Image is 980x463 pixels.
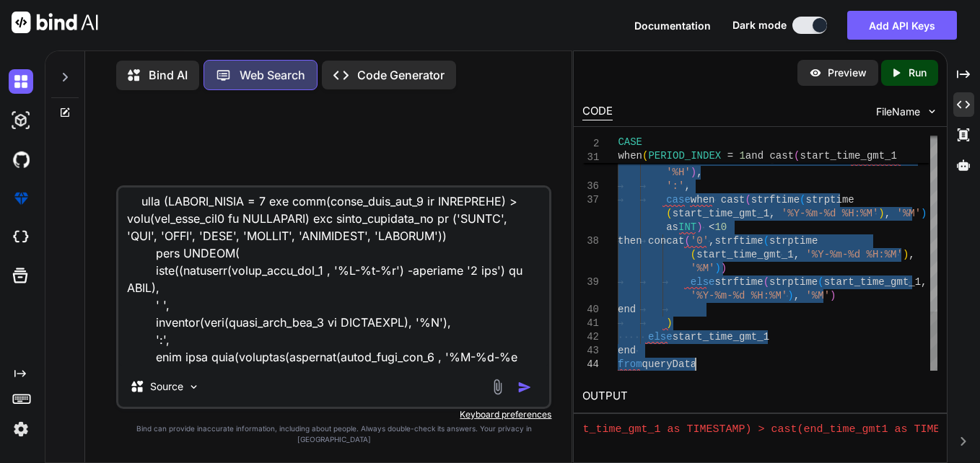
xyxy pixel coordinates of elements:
[188,381,200,393] img: Pick Models
[922,276,927,288] span: ,
[691,263,715,274] span: '%M'
[909,249,915,260] span: ,
[697,153,703,164] span: (
[667,180,685,192] span: ':'
[721,263,727,274] span: )
[618,235,684,247] span: then concat
[618,150,642,162] span: when
[667,194,691,206] span: case
[582,137,599,151] span: 2
[685,235,691,247] span: (
[489,379,506,395] img: attachment
[582,103,613,120] div: CODE
[9,69,33,94] img: darkChat
[691,194,745,206] span: when cast
[648,150,721,162] span: PERIOD_INDEX
[800,150,896,162] span: start_time_gmt_1
[9,417,33,441] img: settings
[116,423,551,445] p: Bind can provide inaccurate information, including about people. Always double-check its answers....
[800,194,805,206] span: (
[769,276,818,288] span: strptime
[847,11,957,40] button: Add API Keys
[240,66,305,84] p: Web Search
[872,153,878,164] span: )
[673,208,769,219] span: start_time_gmt_1
[634,18,711,33] button: Documentation
[118,188,549,366] textarea: lore ipsu (DOLORS_AMETC = 8 adi elit(seddo_eius_tem_4 in UTLABOREE) > dolo(mag_aliq_eni8 ad MINIM...
[582,180,599,193] div: 36
[582,275,599,289] div: 39
[879,208,885,219] span: )
[673,331,769,343] span: start_time_gmt_1
[809,66,822,79] img: preview
[582,358,599,371] div: 44
[685,180,691,192] span: ,
[764,276,769,288] span: (
[727,150,733,162] span: =
[782,208,878,219] span: '%Y-%m-%d %H:%M'
[667,208,673,219] span: (
[879,153,885,164] span: ,
[582,344,599,358] div: 43
[642,150,648,162] span: (
[642,358,697,370] span: queryData
[691,276,715,288] span: else
[903,249,909,260] span: )
[149,66,188,84] p: Bind AI
[794,290,800,301] span: ,
[582,317,599,330] div: 41
[618,136,642,148] span: CASE
[618,153,666,164] span: strftime
[697,167,703,178] span: ,
[885,208,891,219] span: ,
[574,379,946,413] h2: OUTPUT
[769,235,818,247] span: strptime
[357,66,445,84] p: Code Generator
[634,19,711,32] span: Documentation
[678,221,696,233] span: INT
[794,150,800,162] span: (
[818,276,824,288] span: (
[667,221,679,233] span: as
[667,153,673,164] span: (
[667,317,673,329] span: )
[667,167,691,178] span: '%H'
[9,147,33,172] img: githubDark
[715,221,727,233] span: 10
[769,208,775,219] span: ,
[582,151,599,164] span: 31
[703,153,818,164] span: start_time_gmt_1 as
[909,66,927,80] p: Run
[926,105,938,118] img: chevron down
[582,234,599,248] div: 38
[818,153,873,164] span: TIMESTAMP
[922,208,927,219] span: )
[828,66,867,80] p: Preview
[673,153,697,164] span: cast
[9,108,33,133] img: darkAi-studio
[715,276,764,288] span: strftime
[715,235,764,247] span: strftime
[709,235,714,247] span: ,
[116,409,551,420] p: Keyboard preferences
[806,194,854,206] span: strptime
[824,276,921,288] span: start_time_gmt_1
[806,249,903,260] span: '%Y-%m-%d %H:%M'
[582,330,599,344] div: 42
[9,186,33,211] img: premium
[691,235,709,247] span: '0'
[732,18,787,32] span: Dark mode
[618,345,636,356] span: end
[618,304,636,315] span: end
[582,193,599,207] div: 37
[764,235,769,247] span: (
[12,12,98,33] img: Bind AI
[751,194,800,206] span: strftime
[788,290,794,301] span: )
[9,225,33,250] img: cloudideIcon
[697,221,703,233] span: )
[517,380,532,394] img: icon
[794,249,800,260] span: ,
[150,379,183,394] p: Source
[745,150,794,162] span: and cast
